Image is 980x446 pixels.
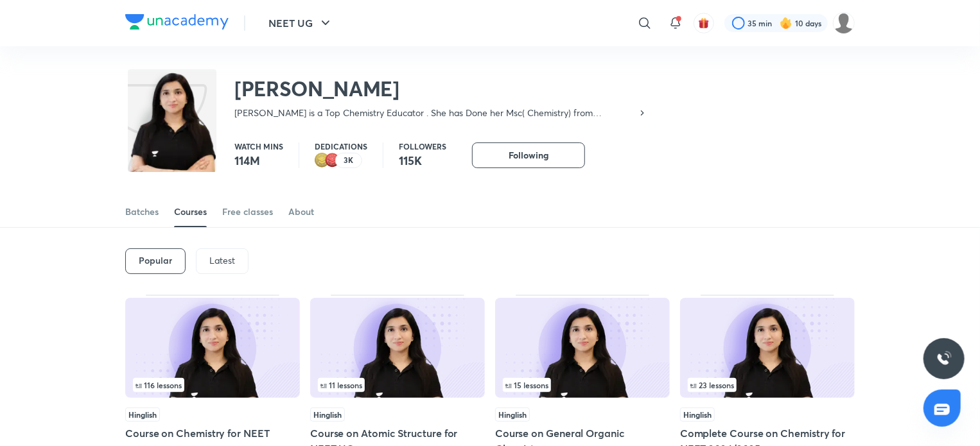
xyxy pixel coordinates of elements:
p: Followers [399,142,446,150]
img: Thumbnail [495,298,670,398]
img: Thumbnail [125,298,300,398]
div: infosection [503,378,662,392]
div: About [288,205,314,218]
div: infosection [688,378,847,392]
img: avatar [698,17,710,29]
a: Courses [174,196,207,227]
p: 114M [234,153,283,168]
img: Sumaiyah Hyder [833,12,855,34]
img: class [128,72,216,180]
div: infocontainer [688,378,847,392]
span: Hinglish [495,407,530,422]
p: Latest [209,255,235,266]
button: avatar [694,13,714,33]
img: educator badge1 [325,153,340,168]
h5: Course on Chemistry for NEET [125,425,300,441]
div: infosection [133,378,292,392]
div: infocontainer [133,378,292,392]
div: left [318,378,477,392]
a: Free classes [222,196,273,227]
span: Following [509,149,548,162]
img: educator badge2 [315,153,330,168]
span: 11 lessons [320,381,362,389]
span: 15 lessons [505,381,548,389]
span: 23 lessons [690,381,734,389]
div: left [688,378,847,392]
span: Hinglish [125,407,160,422]
img: streak [780,17,792,30]
h6: Popular [139,255,172,266]
div: Courses [174,205,207,218]
img: Company Logo [125,14,229,30]
img: Thumbnail [680,298,855,398]
p: [PERSON_NAME] is a Top Chemistry Educator . She has Done her Msc( Chemistry) from [GEOGRAPHIC_DAT... [234,107,637,119]
span: 116 lessons [136,381,182,389]
button: NEET UG [261,10,341,36]
div: infosection [318,378,477,392]
div: infocontainer [318,378,477,392]
div: Free classes [222,205,273,218]
a: Company Logo [125,14,229,33]
button: Following [472,142,585,168]
a: Batches [125,196,159,227]
div: Batches [125,205,159,218]
div: left [133,378,292,392]
p: Watch mins [234,142,283,150]
p: Dedications [315,142,367,150]
a: About [288,196,314,227]
img: ttu [936,351,952,366]
div: left [503,378,662,392]
img: Thumbnail [310,298,485,398]
p: 115K [399,153,446,168]
span: Hinglish [310,407,345,422]
span: Hinglish [680,407,715,422]
div: infocontainer [503,378,662,392]
p: 3K [344,156,354,165]
h2: [PERSON_NAME] [234,76,647,101]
